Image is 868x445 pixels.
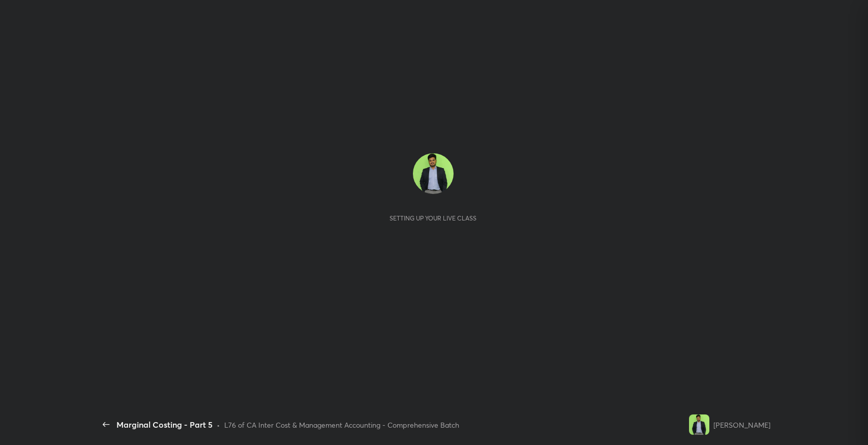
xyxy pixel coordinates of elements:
[217,420,220,430] div: •
[224,420,459,430] div: L76 of CA Inter Cost & Management Accounting - Comprehensive Batch
[713,420,770,430] div: [PERSON_NAME]
[689,414,709,435] img: fcc3dd17a7d24364a6f5f049f7d33ac3.jpg
[116,419,213,431] div: Marginal Costing - Part 5
[390,214,476,222] div: Setting up your live class
[413,153,454,194] img: fcc3dd17a7d24364a6f5f049f7d33ac3.jpg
